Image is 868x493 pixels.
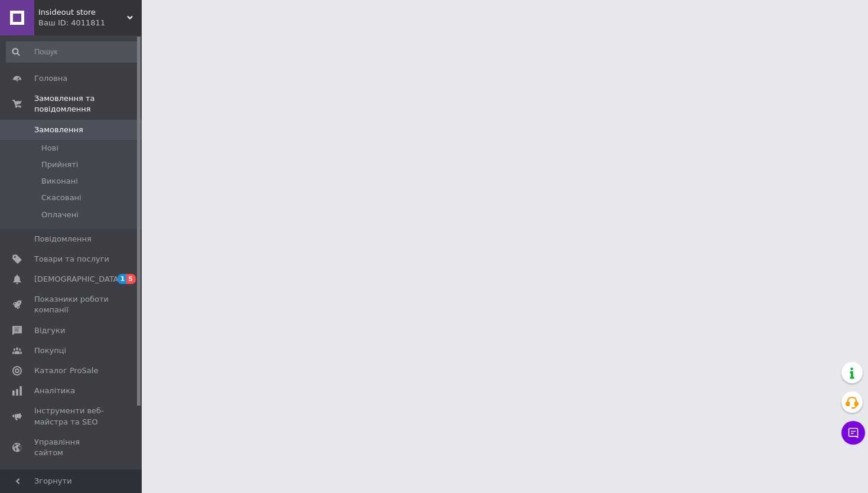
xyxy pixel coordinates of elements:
[34,345,66,356] span: Покупці
[34,406,109,427] span: Інструменти веб-майстра та SEO
[34,73,67,84] span: Головна
[41,192,81,203] span: Скасовані
[34,294,109,315] span: Показники роботи компанії
[34,93,142,115] span: Замовлення та повідомлення
[41,210,79,220] span: Оплачені
[41,143,58,154] span: Нові
[34,325,65,336] span: Відгуки
[34,274,122,285] span: [DEMOGRAPHIC_DATA]
[118,274,127,284] span: 1
[34,468,109,489] span: Гаманець компанії
[34,234,92,244] span: Повідомлення
[34,125,83,135] span: Замовлення
[126,274,136,284] span: 5
[38,7,127,18] span: Insideout store
[34,437,109,458] span: Управління сайтом
[41,176,78,187] span: Виконані
[841,421,865,445] button: Чат з покупцем
[34,365,98,376] span: Каталог ProSale
[41,159,78,170] span: Прийняті
[38,18,142,28] div: Ваш ID: 4011811
[34,386,75,396] span: Аналітика
[6,41,139,63] input: Пошук
[34,254,109,265] span: Товари та послуги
